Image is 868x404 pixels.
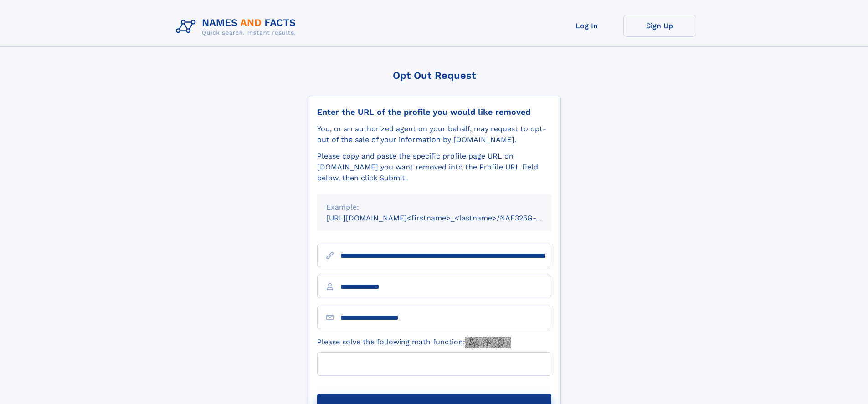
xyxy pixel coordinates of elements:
a: Sign Up [623,15,696,37]
a: Log In [550,15,623,37]
div: Please copy and paste the specific profile page URL on [DOMAIN_NAME] you want removed into the Pr... [317,151,551,184]
div: You, or an authorized agent on your behalf, may request to opt-out of the sale of your informatio... [317,123,551,145]
div: Example: [326,202,542,213]
div: Opt Out Request [308,70,561,81]
small: [URL][DOMAIN_NAME]<firstname>_<lastname>/NAF325G-xxxxxxxx [326,214,569,222]
label: Please solve the following math function: [317,337,511,348]
img: Logo Names and Facts [172,15,303,39]
div: Enter the URL of the profile you would like removed [317,107,551,117]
